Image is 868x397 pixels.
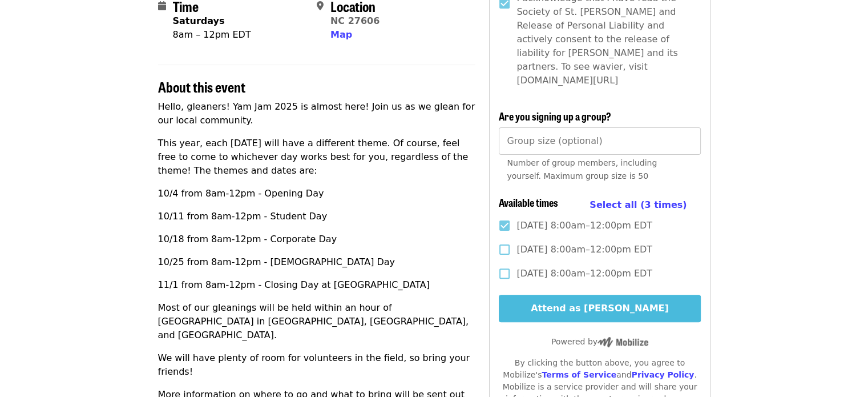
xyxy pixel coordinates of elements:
[173,28,251,42] div: 8am – 12pm EDT
[158,137,476,178] p: This year, each [DATE] will have a different theme. Of course, feel free to come to whichever day...
[158,301,476,342] p: Most of our gleanings will be held within an hour of [GEOGRAPHIC_DATA] in [GEOGRAPHIC_DATA], [GEO...
[590,199,687,210] span: Select all (3 times)
[507,158,657,181] span: Number of group members, including yourself. Maximum group size is 50
[499,127,700,155] input: [object Object]
[516,267,652,280] span: [DATE] 8:00am–12:00pm EDT
[158,210,476,223] p: 10/11 from 8am-12pm - Student Day
[590,197,687,214] button: Select all (3 times)
[330,29,352,40] span: Map
[173,15,225,26] strong: Saturdays
[158,351,476,379] p: We will have plenty of room for volunteers in the field, so bring your friends!
[158,1,166,11] i: calendar icon
[542,370,616,379] a: Terms of Service
[516,243,652,256] span: [DATE] 8:00am–12:00pm EDT
[499,195,558,210] span: Available times
[158,232,476,246] p: 10/18 from 8am-12pm - Corporate Day
[330,28,352,42] button: Map
[317,1,324,11] i: map-marker-alt icon
[597,337,648,347] img: Powered by Mobilize
[499,295,700,322] button: Attend as [PERSON_NAME]
[158,100,476,127] p: Hello, gleaners! Yam Jam 2025 is almost here! Join us as we glean for our local community.
[158,187,476,200] p: 10/4 from 8am-12pm - Opening Day
[516,219,652,232] span: [DATE] 8:00am–12:00pm EDT
[158,255,476,269] p: 10/25 from 8am-12pm - [DEMOGRAPHIC_DATA] Day
[158,77,245,97] span: About this event
[158,278,476,292] p: 11/1 from 8am-12pm - Closing Day at [GEOGRAPHIC_DATA]
[631,370,694,379] a: Privacy Policy
[551,337,648,346] span: Powered by
[330,15,380,26] a: NC 27606
[499,109,611,123] span: Are you signing up a group?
